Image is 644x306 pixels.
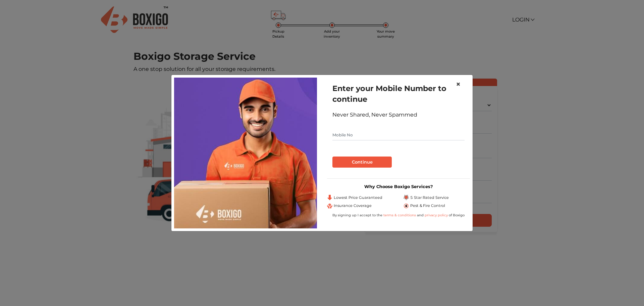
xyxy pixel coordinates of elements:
[410,195,449,201] span: 5 Star Rated Service
[332,83,465,104] h1: Enter your Mobile Number to continue
[410,203,445,209] span: Pest & Fire Control
[450,75,466,94] button: Close
[332,111,465,119] div: Never Shared, Never Spammed
[332,130,465,140] input: Mobile No
[334,203,372,209] span: Insurance Coverage
[332,157,392,168] button: Continue
[334,195,382,201] span: Lowest Price Guaranteed
[456,79,461,89] span: ×
[327,213,470,218] div: By signing up I accept to the and of Boxigo
[327,184,470,189] h3: Why Choose Boxigo Services?
[424,213,449,217] a: privacy policy
[383,213,417,217] a: terms & conditions
[174,78,317,228] img: storage-img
